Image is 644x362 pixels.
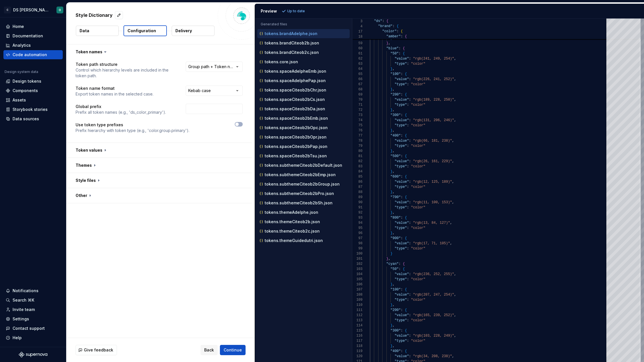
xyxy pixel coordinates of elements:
[265,78,326,83] p: tokens.spaceAdelphePap.json
[352,133,362,138] div: 77
[394,200,409,204] span: "value"
[403,262,405,266] span: {
[352,195,362,200] div: 89
[411,144,425,148] span: "color"
[390,252,392,256] span: }
[407,206,409,210] span: :
[352,215,362,220] div: 93
[401,134,403,138] span: :
[352,200,362,205] div: 90
[407,123,409,127] span: :
[76,67,175,79] p: Control which hierarchy levels are included in the token path.
[411,123,425,127] span: "color"
[261,8,277,14] div: Preview
[352,113,362,118] div: 73
[127,28,156,34] p: Configuration
[394,159,409,163] span: "value"
[265,97,325,102] p: tokens.spaceCiteob2bCs.json
[76,62,175,67] p: Token path structure
[409,180,411,184] span: :
[409,159,411,163] span: :
[394,118,409,122] span: "value"
[390,231,392,235] span: }
[13,24,24,29] div: Home
[401,154,403,158] span: :
[201,345,218,355] button: Back
[257,228,350,234] button: tokens.themeCiteob2c.json
[407,164,409,168] span: :
[13,288,39,294] div: Notifications
[390,175,401,179] span: "600"
[3,95,63,105] a: Assets
[257,219,350,225] button: tokens.themeCiteob2b.json
[257,181,350,187] button: tokens.subthemeCiteob2bGroup.json
[405,195,407,199] span: {
[392,24,394,28] span: :
[352,143,362,149] div: 79
[76,104,166,109] p: Global prefix
[409,139,411,143] span: :
[411,206,425,210] span: "color"
[401,72,403,76] span: :
[407,144,409,148] span: :
[3,333,63,342] button: Help
[352,164,362,169] div: 83
[386,46,399,50] span: "blue"
[413,180,452,184] span: "rgb(12, 125, 189)"
[265,191,334,196] p: tokens.subthemeCiteob2bPro.json
[413,200,452,204] span: "rgb(11, 100, 153)"
[454,57,456,61] span: ,
[409,221,411,225] span: :
[3,77,63,86] a: Design tokens
[352,225,362,231] div: 95
[265,50,319,55] p: tokens.brandCiteob2c.json
[265,41,319,45] p: tokens.brandCiteob2b.json
[257,237,350,244] button: tokens.themeGuidedutri.json
[204,347,214,353] span: Back
[265,144,327,149] p: tokens.spaceCiteob2bPap.json
[390,149,392,153] span: }
[352,51,362,56] div: 61
[352,92,362,97] div: 69
[405,154,407,158] span: {
[13,307,35,312] div: Invite team
[352,184,362,190] div: 87
[386,41,388,45] span: }
[3,314,63,324] a: Settings
[257,143,350,150] button: tokens.spaceCiteob2bPap.json
[352,66,362,72] div: 64
[175,28,192,34] p: Delivery
[76,12,113,19] p: Style Dictionary
[352,169,362,174] div: 84
[405,93,407,97] span: {
[80,28,89,34] p: Data
[409,98,411,102] span: :
[257,49,350,56] button: tokens.brandCiteob2c.json
[405,236,407,240] span: {
[13,335,22,341] div: Help
[352,72,362,77] div: 65
[407,226,409,230] span: :
[394,82,407,86] span: "type"
[76,128,189,133] p: Prefix hierarchy with token type (e.g., 'color.group.primary').
[394,57,409,61] span: "value"
[452,180,454,184] span: ,
[13,297,34,303] div: Search ⌘K
[265,107,325,111] p: tokens.spaceCiteob2bDa.json
[394,180,409,184] span: "value"
[19,352,47,357] svg: Supernova Logo
[390,108,392,112] span: }
[407,62,409,66] span: :
[392,149,394,153] span: ,
[390,67,392,71] span: }
[390,129,392,133] span: }
[403,52,405,56] span: {
[4,7,11,13] div: C
[1,4,65,16] button: CDS [PERSON_NAME]O
[352,220,362,225] div: 94
[413,159,452,163] span: "rgb(26, 161, 229)"
[397,24,399,28] span: {
[257,153,350,159] button: tokens.spaceCiteob2bTsu.json
[352,61,362,66] div: 63
[257,59,350,65] button: tokens.core.json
